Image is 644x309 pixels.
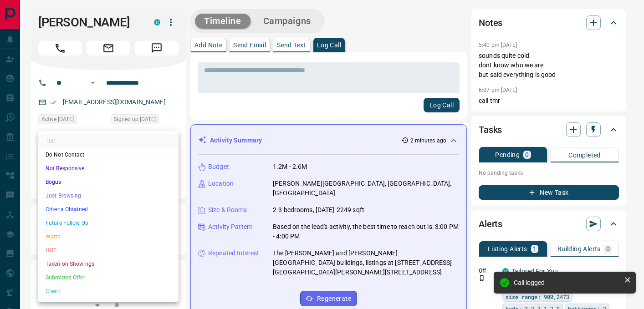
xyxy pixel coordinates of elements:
li: Taken on Showings [38,257,179,271]
div: Call logged [514,279,620,286]
li: HOT [38,243,179,257]
li: Not Responsive [38,162,179,175]
li: Do Not Contact [38,148,179,162]
li: Criteria Obtained [38,203,179,216]
li: Bogus [38,175,179,189]
li: Just Browsing [38,189,179,203]
li: Submitted Offer [38,271,179,284]
li: Future Follow Up [38,216,179,230]
li: Client [38,284,179,298]
li: Warm [38,230,179,243]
